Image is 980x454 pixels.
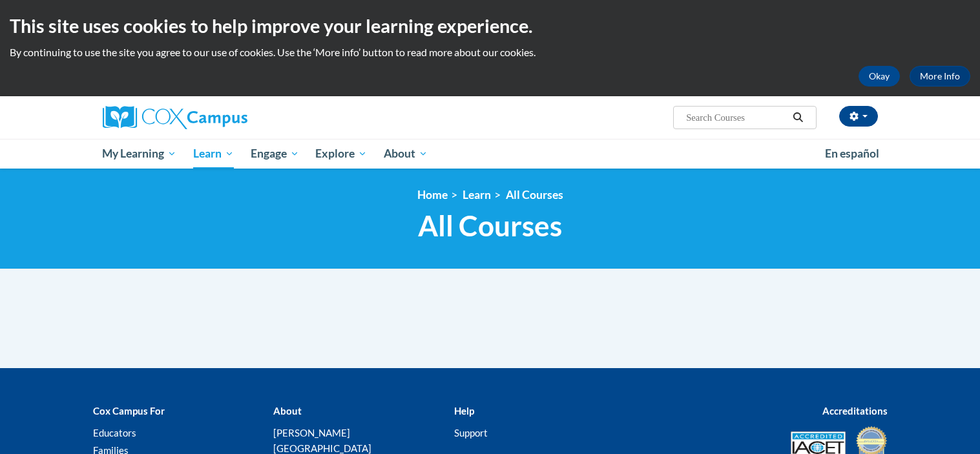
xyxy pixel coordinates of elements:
[685,110,788,125] input: Search Courses
[94,139,185,169] a: My Learning
[83,139,897,169] div: Main menu
[273,405,302,417] b: About
[93,427,136,439] a: Educators
[193,146,234,161] span: Learn
[418,209,562,243] span: All Courses
[10,45,970,59] p: By continuing to use the site you agree to our use of cookies. Use the ‘More info’ button to read...
[859,66,900,87] button: Okay
[307,139,375,169] a: Explore
[839,106,878,127] button: Account Settings
[103,106,247,129] img: Cox Campus
[273,427,371,454] a: [PERSON_NAME][GEOGRAPHIC_DATA]
[102,146,176,161] span: My Learning
[463,188,491,201] a: Learn
[822,405,888,417] b: Accreditations
[417,188,448,201] a: Home
[185,139,242,169] a: Learn
[10,13,970,39] h2: This site uses cookies to help improve your learning experience.
[454,405,474,417] b: Help
[375,139,436,169] a: About
[384,146,428,161] span: About
[242,139,308,169] a: Engage
[788,110,808,125] button: Search
[825,147,879,160] span: En español
[817,140,888,167] a: En español
[910,66,970,87] a: More Info
[454,427,488,439] a: Support
[103,106,348,129] a: Cox Campus
[315,146,367,161] span: Explore
[93,405,165,417] b: Cox Campus For
[506,188,563,201] a: All Courses
[251,146,299,161] span: Engage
